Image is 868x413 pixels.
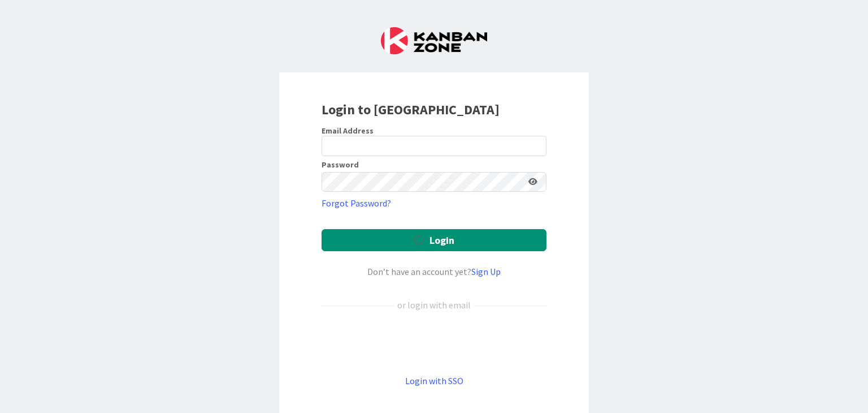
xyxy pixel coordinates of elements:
[322,101,500,118] b: Login to [GEOGRAPHIC_DATA]
[471,266,501,277] a: Sign Up
[394,298,474,312] div: or login with email
[322,229,546,251] button: Login
[316,330,552,355] iframe: To enrich screen reader interactions, please activate Accessibility in Grammarly extension settings
[405,375,463,386] a: Login with SSO
[322,161,359,169] label: Password
[322,126,374,136] label: Email Address
[322,196,391,210] a: Forgot Password?
[381,27,487,54] img: Kanban Zone
[322,265,546,278] div: Don’t have an account yet?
